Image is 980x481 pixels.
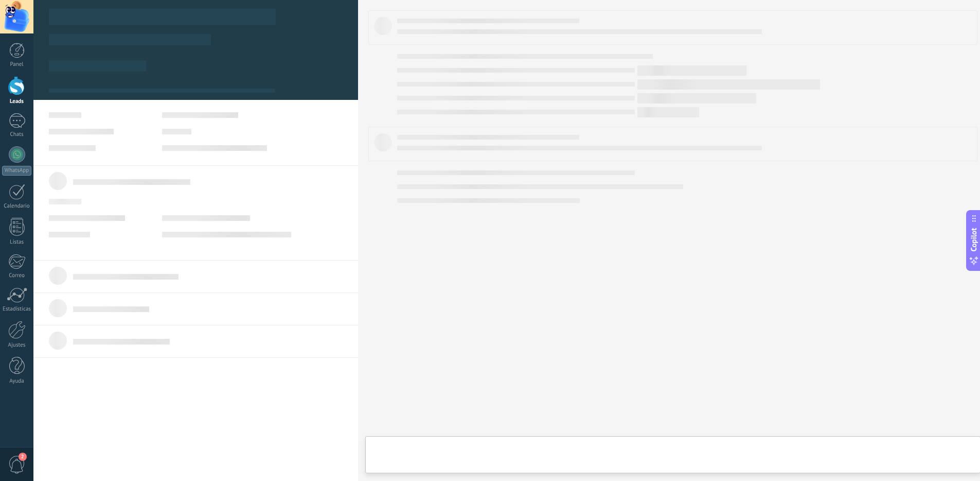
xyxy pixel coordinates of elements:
span: Copilot [969,228,979,252]
div: Estadísticas [2,306,32,313]
span: 2 [19,453,27,461]
div: Ayuda [2,378,32,385]
div: Correo [2,272,32,279]
div: Panel [2,61,32,68]
div: Chats [2,131,32,138]
div: WhatsApp [2,166,31,176]
div: Ajustes [2,342,32,349]
div: Leads [2,98,32,105]
div: Calendario [2,203,32,210]
div: Listas [2,239,32,246]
